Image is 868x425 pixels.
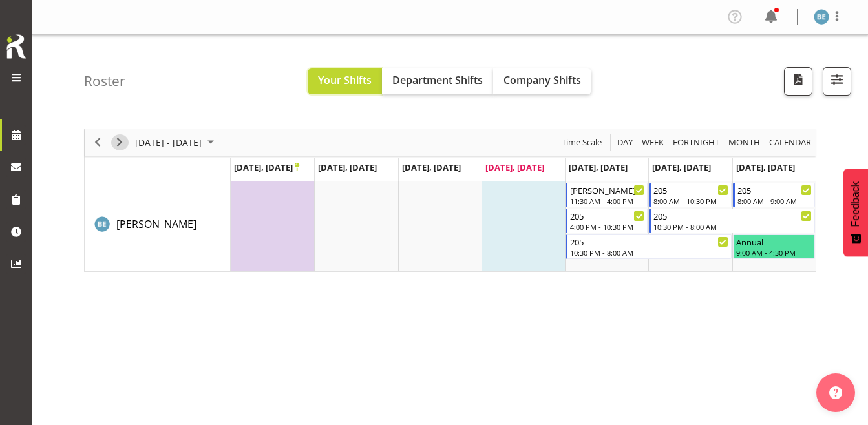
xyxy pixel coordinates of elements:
[308,68,382,94] button: Your Shifts
[503,73,581,87] span: Company Shifts
[89,134,107,150] button: Previous
[616,134,634,150] span: Day
[231,181,816,271] table: Timeline Week of September 25, 2025
[134,134,203,150] span: [DATE] - [DATE]
[653,209,812,222] div: 205
[768,134,812,150] span: calendar
[560,134,604,150] button: Time Scale
[733,183,815,207] div: Beth England"s event - 205 Begin From Sunday, September 28, 2025 at 8:00:00 AM GMT+13:00 Ends At ...
[640,134,666,150] button: Timeline Week
[131,129,222,156] div: September 22 - 28, 2025
[116,217,196,231] span: [PERSON_NAME]
[570,196,644,206] div: 11:30 AM - 4:00 PM
[109,129,131,156] div: next period
[843,169,868,256] button: Feedback - Show survey
[615,134,635,150] button: Timeline Day
[640,134,665,150] span: Week
[649,209,815,233] div: Beth England"s event - 205 Begin From Saturday, September 27, 2025 at 10:30:00 PM GMT+12:00 Ends ...
[652,161,711,173] span: [DATE], [DATE]
[234,161,299,173] span: [DATE], [DATE]
[392,73,483,87] span: Department Shifts
[402,161,461,173] span: [DATE], [DATE]
[570,235,728,248] div: 205
[560,134,603,150] span: Time Scale
[649,183,731,207] div: Beth England"s event - 205 Begin From Saturday, September 27, 2025 at 8:00:00 AM GMT+12:00 Ends A...
[733,234,815,259] div: Beth England"s event - Annual Begin From Sunday, September 28, 2025 at 9:00:00 AM GMT+13:00 Ends ...
[737,183,812,196] div: 205
[736,161,795,173] span: [DATE], [DATE]
[84,74,125,88] h4: Roster
[653,196,728,206] div: 8:00 AM - 10:30 PM
[736,235,812,248] div: Annual
[84,129,816,272] div: Timeline Week of September 25, 2025
[570,222,644,232] div: 4:00 PM - 10:30 PM
[318,73,372,87] span: Your Shifts
[318,161,377,173] span: [DATE], [DATE]
[850,181,862,227] span: Feedback
[566,183,648,207] div: Beth England"s event - Olivia W day supports Begin From Friday, September 26, 2025 at 11:30:00 AM...
[485,161,544,173] span: [DATE], [DATE]
[784,67,812,96] button: Download a PDF of the roster according to the set date range.
[382,68,493,94] button: Department Shifts
[133,134,220,150] button: September 2025
[87,129,109,156] div: previous period
[570,183,644,196] div: [PERSON_NAME] day supports
[3,32,29,61] img: Rosterit icon logo
[111,134,129,150] button: Next
[814,9,829,25] img: beth-england5870.jpg
[85,181,231,271] td: Beth England resource
[566,209,648,233] div: Beth England"s event - 205 Begin From Friday, September 26, 2025 at 4:00:00 PM GMT+12:00 Ends At ...
[823,67,851,96] button: Filter Shifts
[671,134,722,150] button: Fortnight
[570,247,728,258] div: 10:30 PM - 8:00 AM
[493,68,591,94] button: Company Shifts
[737,196,812,206] div: 8:00 AM - 9:00 AM
[767,134,814,150] button: Month
[672,134,721,150] span: Fortnight
[566,234,732,259] div: Beth England"s event - 205 Begin From Friday, September 26, 2025 at 10:30:00 PM GMT+12:00 Ends At...
[726,134,763,150] button: Timeline Month
[570,209,644,222] div: 205
[727,134,761,150] span: Month
[653,183,728,196] div: 205
[736,247,812,258] div: 9:00 AM - 4:30 PM
[116,216,196,232] a: [PERSON_NAME]
[569,161,628,173] span: [DATE], [DATE]
[653,222,812,232] div: 10:30 PM - 8:00 AM
[829,386,842,399] img: help-xxl-2.png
